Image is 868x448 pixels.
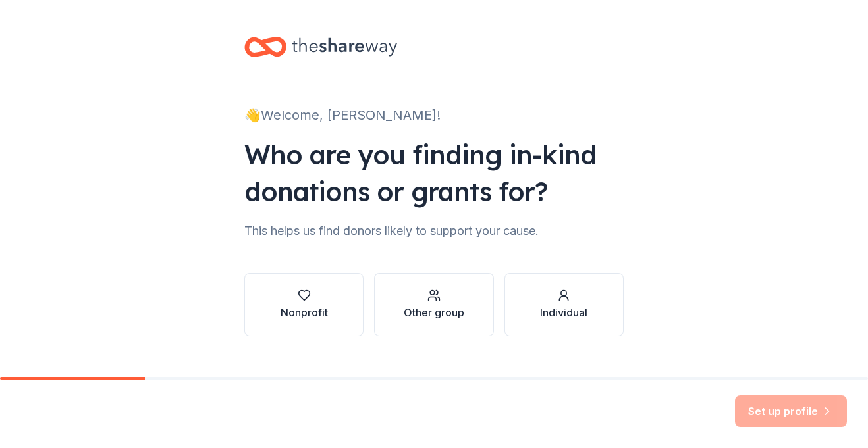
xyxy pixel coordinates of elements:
[504,273,624,336] button: Individual
[244,273,364,336] button: Nonprofit
[244,136,624,210] div: Who are you finding in-kind donations or grants for?
[374,273,493,336] button: Other group
[540,305,587,320] div: Individual
[244,220,624,241] div: This helps us find donors likely to support your cause.
[244,105,624,126] div: 👋 Welcome, [PERSON_NAME]!
[404,305,464,320] div: Other group
[281,305,328,320] div: Nonprofit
